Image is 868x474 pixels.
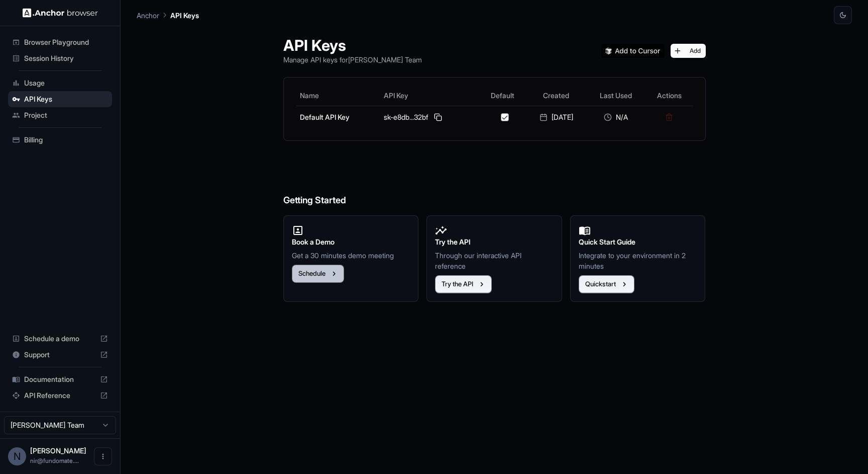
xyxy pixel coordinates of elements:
div: Documentation [8,371,112,387]
span: API Reference [24,390,96,401]
img: Add anchorbrowser MCP server to Cursor [601,44,665,58]
th: Created [526,86,587,106]
p: Through our interactive API reference [435,250,554,271]
button: Open menu [94,447,112,465]
th: API Key [380,86,479,106]
div: Billing [8,132,112,148]
img: Anchor Logo [23,8,98,18]
button: Add [671,44,706,58]
p: Integrate to your environment in 2 minutes [579,250,697,271]
div: Schedule a demo [8,331,112,347]
button: Schedule [292,265,344,283]
td: Default API Key [296,106,380,128]
span: Documentation [24,374,96,384]
button: Try the API [435,275,492,293]
h2: Try the API [435,236,554,248]
span: Usage [24,78,108,88]
h1: API Keys [283,36,422,54]
span: Billing [24,135,108,145]
span: nir@fundomate.com [30,457,79,464]
h2: Book a Demo [292,236,410,248]
div: API Keys [8,91,112,107]
span: Schedule a demo [24,334,96,344]
th: Default [480,86,526,106]
p: API Keys [170,10,199,21]
button: Copy API key [432,111,444,123]
h6: Getting Started [283,153,706,208]
span: Session History [24,53,108,63]
span: Support [24,350,96,360]
p: Anchor [137,10,159,21]
span: API Keys [24,94,108,104]
div: N [8,447,26,465]
th: Actions [645,86,693,106]
span: Browser Playground [24,37,108,47]
span: Nir Bareket [30,446,86,455]
div: sk-e8db...32bf [384,111,475,123]
p: Get a 30 minutes demo meeting [292,250,410,261]
th: Last Used [587,86,645,106]
div: Browser Playground [8,34,112,50]
div: Support [8,347,112,363]
h2: Quick Start Guide [579,236,697,248]
div: Project [8,107,112,123]
th: Name [296,86,380,106]
div: Session History [8,50,112,66]
div: N/A [591,112,641,122]
div: API Reference [8,387,112,404]
div: Usage [8,75,112,91]
div: [DATE] [530,112,583,122]
span: Project [24,110,108,120]
p: Manage API keys for [PERSON_NAME] Team [283,54,422,65]
nav: breadcrumb [137,10,199,21]
button: Quickstart [579,275,634,293]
